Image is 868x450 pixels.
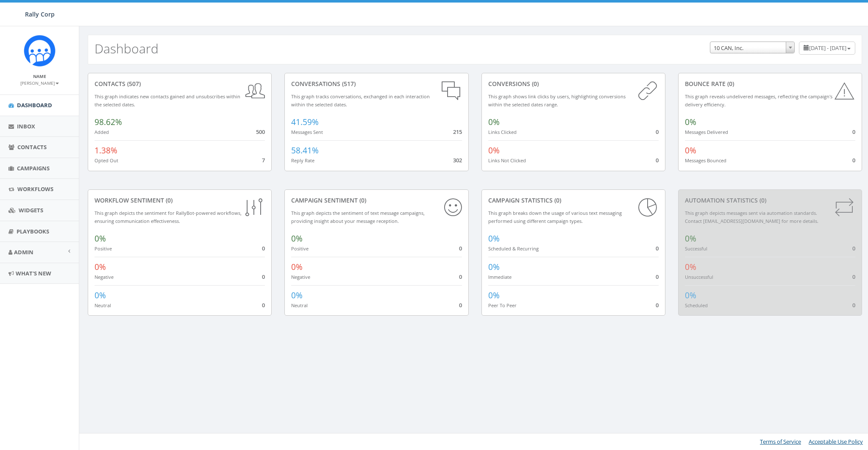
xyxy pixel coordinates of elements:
[95,42,159,56] h2: Dashboard
[95,129,109,135] small: Added
[488,157,526,164] small: Links Not Clicked
[95,302,111,308] small: Neutral
[17,185,53,193] span: Workflows
[125,80,141,88] span: (507)
[459,273,462,281] span: 0
[25,10,55,18] span: Rally Corp
[95,157,118,164] small: Opted Out
[17,122,35,130] span: Inbox
[685,80,855,88] div: Bounce Rate
[488,145,500,156] span: 0%
[685,274,713,280] small: Unsuccessful
[553,196,561,204] span: (0)
[19,206,43,214] span: Widgets
[852,301,855,309] span: 0
[17,228,49,235] span: Playbooks
[95,210,242,224] small: This graph depicts the sentiment for RallyBot-powered workflows, ensuring communication effective...
[291,261,303,272] span: 0%
[488,210,622,224] small: This graph breaks down the usage of various text messaging performed using different campaign types.
[33,73,46,79] small: Name
[17,164,50,172] span: Campaigns
[358,196,366,204] span: (0)
[809,44,846,52] span: [DATE] - [DATE]
[95,196,265,205] div: Workflow Sentiment
[488,302,517,308] small: Peer To Peer
[262,301,265,309] span: 0
[726,80,734,88] span: (0)
[291,233,303,244] span: 0%
[656,301,659,309] span: 0
[24,35,56,67] img: Icon_1.png
[291,274,310,280] small: Negative
[14,248,33,256] span: Admin
[656,244,659,252] span: 0
[95,145,117,156] span: 1.38%
[760,438,801,445] a: Terms of Service
[710,42,795,53] span: 10 CAN, Inc.
[95,93,240,108] small: This graph indicates new contacts gained and unsubscribes within the selected dates.
[710,42,794,54] span: 10 CAN, Inc.
[685,290,696,301] span: 0%
[291,196,462,205] div: Campaign Sentiment
[262,273,265,281] span: 0
[852,156,855,164] span: 0
[685,129,728,135] small: Messages Delivered
[291,157,314,164] small: Reply Rate
[488,93,626,108] small: This graph shows link clicks by users, highlighting conversions within the selected dates range.
[656,156,659,164] span: 0
[685,233,696,244] span: 0%
[488,196,659,205] div: Campaign Statistics
[164,196,172,204] span: (0)
[685,145,696,156] span: 0%
[809,438,863,445] a: Acceptable Use Policy
[291,245,309,252] small: Positive
[488,290,500,301] span: 0%
[685,245,707,252] small: Successful
[20,79,59,86] a: [PERSON_NAME]
[262,156,265,164] span: 7
[95,245,112,252] small: Positive
[685,302,708,308] small: Scheduled
[16,269,51,277] span: What's New
[291,210,425,224] small: This graph depicts the sentiment of text message campaigns, providing insight about your message ...
[656,128,659,136] span: 0
[459,244,462,252] span: 0
[488,80,659,88] div: conversions
[95,261,106,272] span: 0%
[17,143,47,151] span: Contacts
[685,157,726,164] small: Messages Bounced
[291,290,303,301] span: 0%
[852,273,855,281] span: 0
[291,129,323,135] small: Messages Sent
[291,80,462,88] div: conversations
[17,101,52,109] span: Dashboard
[852,128,855,136] span: 0
[291,93,430,108] small: This graph tracks conversations, exchanged in each interaction within the selected dates.
[20,80,59,86] small: [PERSON_NAME]
[852,244,855,252] span: 0
[95,233,106,244] span: 0%
[488,233,500,244] span: 0%
[291,145,319,156] span: 58.41%
[262,244,265,252] span: 0
[340,80,356,88] span: (517)
[488,274,512,280] small: Immediate
[291,117,319,128] span: 41.59%
[95,274,114,280] small: Negative
[95,117,122,128] span: 98.62%
[685,210,818,224] small: This graph depicts messages sent via automation standards. Contact [EMAIL_ADDRESS][DOMAIN_NAME] f...
[453,156,462,164] span: 302
[530,80,539,88] span: (0)
[685,93,832,108] small: This graph reveals undelivered messages, reflecting the campaign's delivery efficiency.
[488,245,539,252] small: Scheduled & Recurring
[656,273,659,281] span: 0
[685,196,855,205] div: Automation Statistics
[685,117,696,128] span: 0%
[488,117,500,128] span: 0%
[95,80,265,88] div: contacts
[256,128,265,136] span: 500
[685,261,696,272] span: 0%
[758,196,766,204] span: (0)
[95,290,106,301] span: 0%
[453,128,462,136] span: 215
